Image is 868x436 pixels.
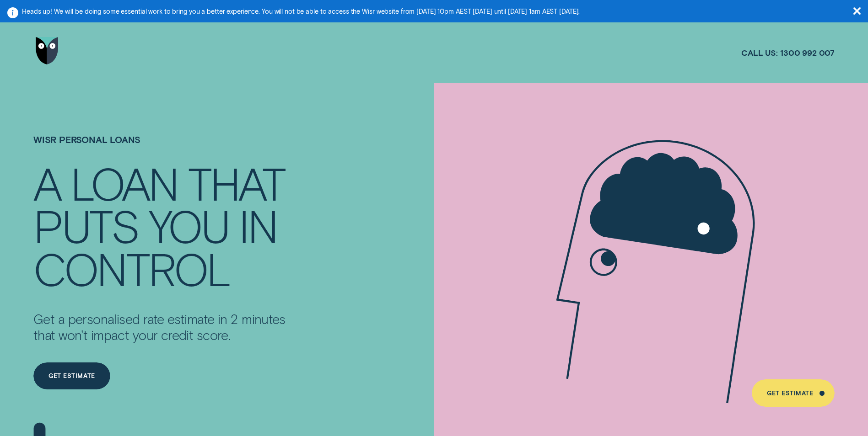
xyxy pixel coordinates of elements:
[752,379,835,407] a: Get Estimate
[33,362,110,390] a: Get Estimate
[70,162,178,204] div: LOAN
[33,162,297,289] h4: A LOAN THAT PUTS YOU IN CONTROL
[741,48,778,58] span: Call us:
[741,48,835,58] a: Call us:1300 992 007
[33,247,230,290] div: CONTROL
[149,204,229,247] div: YOU
[239,204,277,247] div: IN
[780,48,835,58] span: 1300 992 007
[33,162,60,204] div: A
[33,20,61,81] a: Go to home page
[36,37,59,64] img: Wisr
[33,204,138,247] div: PUTS
[33,310,297,343] p: Get a personalised rate estimate in 2 minutes that won't impact your credit score.
[188,162,285,204] div: THAT
[33,134,297,162] h1: Wisr Personal Loans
